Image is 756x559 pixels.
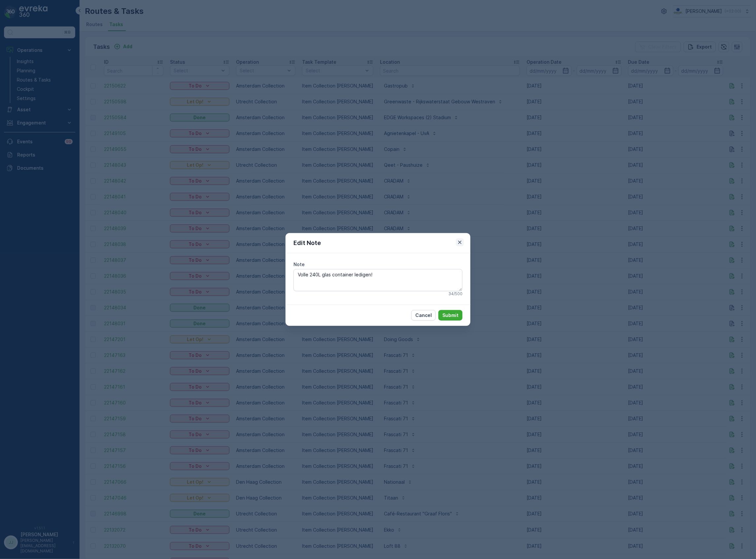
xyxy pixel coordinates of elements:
[293,238,321,248] p: Edit Note
[415,312,432,319] p: Cancel
[448,291,463,297] p: 34 / 500
[293,262,305,267] label: Note
[411,310,436,321] button: Cancel
[438,310,463,321] button: Submit
[442,312,459,319] p: Submit
[293,269,463,291] textarea: Volle 240L glas container ledigen!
